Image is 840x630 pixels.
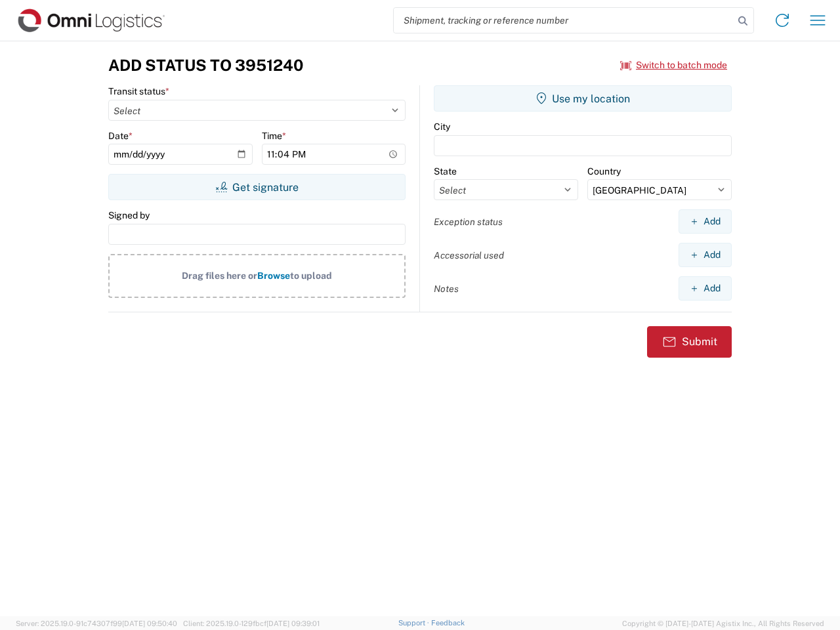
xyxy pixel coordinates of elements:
[431,619,465,627] a: Feedback
[108,209,150,221] label: Signed by
[183,619,320,627] span: Client: 2025.19.0-129fbcf
[620,54,727,76] button: Switch to batch mode
[262,130,286,142] label: Time
[398,619,431,627] a: Support
[587,165,621,177] label: Country
[434,249,504,261] label: Accessorial used
[108,56,303,75] h3: Add Status to 3951240
[182,270,257,281] span: Drag files here or
[257,270,290,281] span: Browse
[108,130,133,142] label: Date
[108,174,406,200] button: Get signature
[122,619,177,627] span: [DATE] 09:50:40
[16,619,177,627] span: Server: 2025.19.0-91c74307f99
[290,270,332,281] span: to upload
[108,85,169,97] label: Transit status
[679,276,732,301] button: Add
[434,283,459,295] label: Notes
[434,85,732,112] button: Use my location
[434,216,503,228] label: Exception status
[647,326,732,358] button: Submit
[679,209,732,234] button: Add
[434,165,457,177] label: State
[434,121,450,133] label: City
[266,619,320,627] span: [DATE] 09:39:01
[622,618,824,629] span: Copyright © [DATE]-[DATE] Agistix Inc., All Rights Reserved
[394,8,734,33] input: Shipment, tracking or reference number
[679,243,732,267] button: Add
